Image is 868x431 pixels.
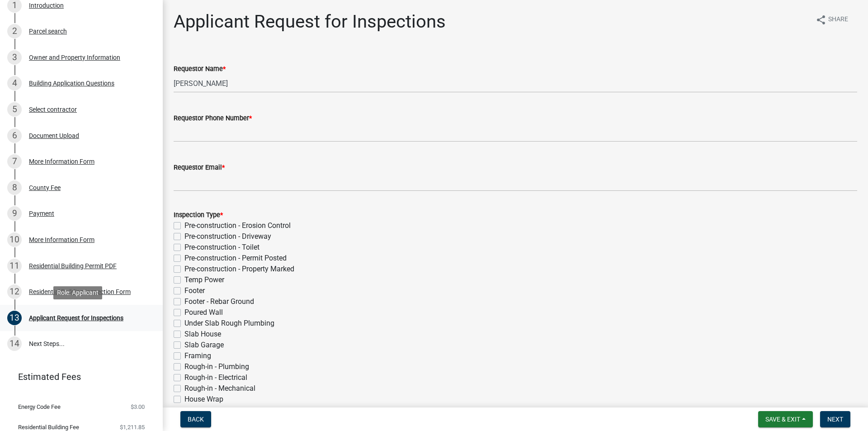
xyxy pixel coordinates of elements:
div: 11 [7,259,22,273]
label: Temp Power [184,275,224,285]
label: Pre-construction - Property Marked [184,264,294,275]
div: Payment [29,210,54,217]
label: Poured Wall [184,307,223,318]
div: Select contractor [29,106,77,113]
div: 7 [7,154,22,169]
span: Save & Exit [765,416,800,423]
button: Next [820,411,850,427]
span: $3.00 [131,404,145,410]
label: Inspection Type [174,212,223,218]
div: Introduction [29,2,64,9]
div: 4 [7,76,22,90]
button: Back [180,411,211,427]
label: Pre-construction - Driveway [184,231,271,242]
label: Framing [184,350,211,361]
div: Applicant Request for Inspections [29,315,123,321]
div: Parcel search [29,28,67,34]
label: Requestor Phone Number [174,115,252,122]
div: Document Upload [29,133,79,139]
div: 12 [7,284,22,299]
label: Slab Garage [184,340,224,350]
div: Residential Building Inspection Form [29,289,131,295]
label: Requestor Name [174,66,226,72]
div: Owner and Property Information [29,54,120,61]
div: Building Application Questions [29,80,114,86]
label: Footer - Rebar Ground [184,296,254,307]
span: Back [188,416,204,423]
a: Estimated Fees [7,368,148,386]
button: shareShare [808,11,855,28]
button: Save & Exit [758,411,813,427]
label: Slab House [184,329,221,340]
span: $1,211.85 [120,424,145,430]
label: Rough-in - Plumbing [184,361,249,372]
div: 5 [7,102,22,117]
label: Requestor Email [174,165,225,171]
label: Rough-in - Mechanical [184,383,255,394]
span: Residential Building Fee [18,424,79,430]
h1: Applicant Request for Inspections [174,11,446,33]
div: 3 [7,50,22,65]
div: 10 [7,232,22,247]
div: County Fee [29,185,61,191]
span: Energy Code Fee [18,404,61,410]
label: Rough-in - Electrical [184,372,247,383]
span: Next [827,416,843,423]
label: House Wrap [184,394,223,405]
div: 6 [7,128,22,143]
i: share [816,14,826,25]
div: 9 [7,206,22,221]
label: Under Slab Rough Plumbing [184,318,274,329]
div: Role: Applicant [53,286,102,299]
div: Residential Building Permit PDF [29,263,117,269]
div: More Information Form [29,237,94,243]
div: More Information Form [29,158,94,165]
div: 14 [7,336,22,351]
div: 2 [7,24,22,38]
label: Pre-construction - Toilet [184,242,259,253]
div: 13 [7,311,22,325]
label: Pre-construction - Erosion Control [184,220,291,231]
label: Footer [184,285,205,296]
span: Share [828,14,848,25]
label: Pre-construction - Permit Posted [184,253,287,264]
div: 8 [7,180,22,195]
